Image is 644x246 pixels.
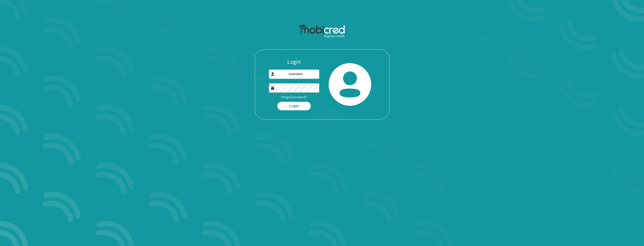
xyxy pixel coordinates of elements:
a: Forgot password? [281,95,307,99]
img: user-icon image [271,72,275,76]
button: Login [277,102,311,110]
img: Image [271,86,275,90]
input: Username [269,70,319,79]
img: mobicred logo [299,25,345,38]
h3: Login [269,59,319,65]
